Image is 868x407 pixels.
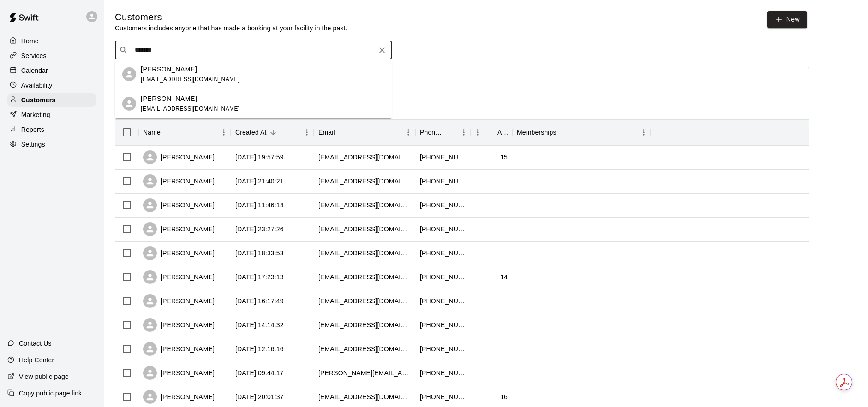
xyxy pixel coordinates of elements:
div: Created At [235,119,267,145]
div: bradleyvanderveren@gmail.com [318,224,411,234]
div: Services [7,49,96,63]
div: Name [138,119,231,145]
div: Age [497,119,508,145]
div: Memberships [517,119,557,145]
div: +12027170234 [420,344,466,354]
div: marceldingers@gmail.com [318,153,411,162]
div: Created At [231,119,314,145]
div: Phone Number [420,119,444,145]
div: +16122890332 [420,272,466,282]
div: meghanacohen@gmail.com [318,248,411,258]
a: Home [7,34,96,48]
div: 2025-08-11 18:33:53 [235,248,284,258]
div: Email [318,119,335,145]
div: [PERSON_NAME] [143,342,215,356]
div: 2025-08-11 16:17:49 [235,296,284,306]
a: New [767,11,807,28]
div: 2025-08-12 11:46:14 [235,201,284,210]
div: [PERSON_NAME] [143,150,215,164]
div: [PERSON_NAME] [143,198,215,212]
a: Availability [7,78,96,92]
div: Brian Mensink [122,67,136,81]
div: 2025-08-16 19:57:59 [235,153,284,162]
button: Menu [300,125,314,139]
a: Settings [7,137,96,151]
div: 2025-08-11 17:23:13 [235,272,284,282]
div: brimariebenson@gmail.com [318,201,411,210]
div: 14 [500,272,508,282]
button: Sort [485,126,497,139]
div: [PERSON_NAME] [143,318,215,332]
button: Sort [444,126,457,139]
button: Menu [637,125,651,139]
button: Sort [557,126,569,139]
div: Phone Number [415,119,471,145]
p: Marketing [21,110,50,119]
div: jennysharplynn@yahoo.com [318,320,411,330]
a: Reports [7,123,96,136]
div: chelsealegallaw@gmail.com [318,344,411,354]
p: Availability [21,81,53,90]
button: Clear [376,44,389,57]
div: [PERSON_NAME] [143,366,215,380]
a: Marketing [7,108,96,122]
div: +19206600809 [420,224,466,234]
p: [PERSON_NAME] [141,94,197,104]
p: Settings [21,140,45,149]
a: Calendar [7,64,96,77]
div: dfalk@hotmail.com [318,272,411,282]
span: [EMAIL_ADDRESS][DOMAIN_NAME] [141,76,240,83]
div: Search customers by name or email [115,41,392,59]
div: 16 [500,392,508,401]
div: [PERSON_NAME] [143,222,215,236]
button: Sort [335,126,348,139]
p: Reports [21,125,44,134]
button: Sort [161,126,174,139]
p: View public page [19,372,69,381]
div: bradnikki@msn.com [318,296,411,306]
button: Menu [217,125,231,139]
div: jb1200498@gmail.com [318,392,411,401]
div: Email [314,119,415,145]
div: +16159830900 [420,153,466,162]
h5: Customers [115,11,347,24]
p: Help Center [19,355,54,365]
button: Menu [471,125,485,139]
div: Age [471,119,512,145]
div: +16123276292 [420,296,466,306]
div: +16124377118 [420,368,466,378]
div: Memberships [512,119,651,145]
div: +16128755082 [420,248,466,258]
div: Name [143,119,161,145]
div: [PERSON_NAME] [143,246,215,260]
div: 2025-08-07 09:44:17 [235,368,284,378]
span: [EMAIL_ADDRESS][DOMAIN_NAME] [141,106,240,112]
div: [PERSON_NAME] [143,270,215,284]
div: +16123098459 [420,320,466,330]
p: [PERSON_NAME] [141,65,197,74]
a: Customers [7,93,96,107]
p: Customers includes anyone that has made a booking at your facility in the past. [115,24,347,33]
div: +19209158596 [420,177,466,186]
div: 15 [500,153,508,162]
p: Contact Us [19,339,52,348]
div: 2025-08-12 21:40:21 [235,177,284,186]
div: Luke Mensink [122,97,136,111]
button: Sort [267,126,280,139]
div: 2025-08-08 12:16:16 [235,344,284,354]
p: Calendar [21,66,48,75]
div: +16122420838 [420,201,466,210]
div: michelle.torguson1@gmail.com [318,368,411,378]
p: Customers [21,95,55,105]
button: Menu [457,125,471,139]
div: 2025-08-09 14:14:32 [235,320,284,330]
p: Copy public page link [19,389,82,398]
div: gavinmiller5310@gmail.com [318,177,411,186]
div: [PERSON_NAME] [143,174,215,188]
